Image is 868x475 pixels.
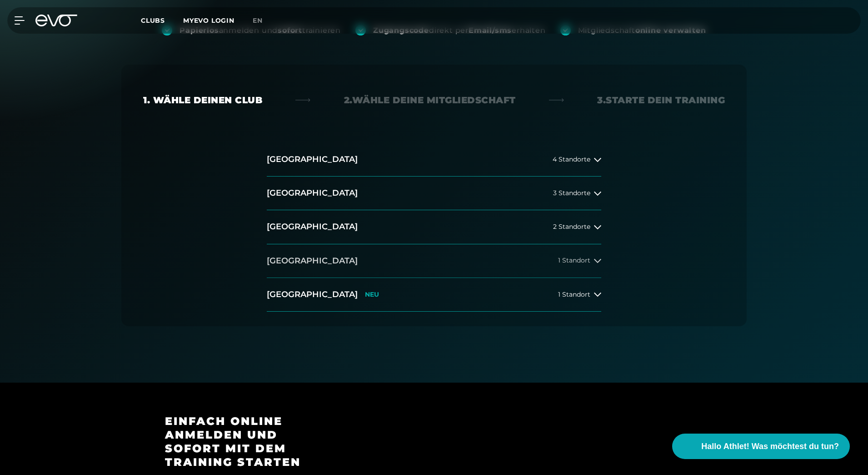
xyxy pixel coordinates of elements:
span: en [253,16,263,25]
p: NEU [365,291,379,298]
div: 3. Starte dein Training [597,94,725,106]
h2: [GEOGRAPHIC_DATA] [267,255,358,267]
span: 1 Standort [558,291,590,298]
button: [GEOGRAPHIC_DATA]NEU1 Standort [267,278,601,312]
h2: [GEOGRAPHIC_DATA] [267,187,358,199]
a: en [253,15,274,26]
button: Hallo Athlet! Was möchtest du tun? [672,434,850,459]
button: [GEOGRAPHIC_DATA]3 Standorte [267,177,601,210]
a: MYEVO LOGIN [183,16,234,25]
a: Clubs [141,16,183,25]
span: 4 Standorte [553,156,590,163]
span: 1 Standort [558,257,590,264]
span: Clubs [141,16,165,25]
span: Hallo Athlet! Was möchtest du tun? [701,440,839,453]
button: [GEOGRAPHIC_DATA]1 Standort [267,244,601,278]
span: 3 Standorte [553,190,590,197]
button: [GEOGRAPHIC_DATA]2 Standorte [267,210,601,244]
h2: [GEOGRAPHIC_DATA] [267,289,358,300]
h2: [GEOGRAPHIC_DATA] [267,221,358,232]
h3: Einfach online anmelden und sofort mit dem Training starten [165,414,327,469]
span: 2 Standorte [553,223,590,230]
div: 1. Wähle deinen Club [143,94,262,106]
h2: [GEOGRAPHIC_DATA] [267,154,358,165]
div: 2. Wähle deine Mitgliedschaft [344,94,516,106]
button: [GEOGRAPHIC_DATA]4 Standorte [267,143,601,177]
